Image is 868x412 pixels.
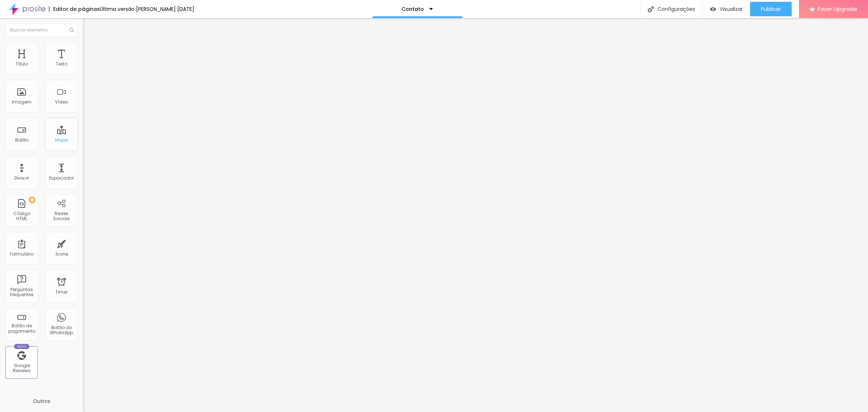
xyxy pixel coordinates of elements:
div: Editor de páginas [49,7,100,12]
div: Perguntas frequentes [7,287,36,298]
div: Imagem [12,100,31,105]
div: Mapa [55,138,68,143]
div: Vídeo [55,100,68,105]
div: Botão de pagamento [7,323,36,334]
div: Espaçador [49,176,74,181]
div: Timer [55,290,68,295]
div: Redes Sociais [47,211,76,222]
div: Botão do WhatsApp [47,325,76,336]
div: Código HTML [7,211,36,222]
input: Buscar elemento [5,24,78,37]
iframe: Editor [83,18,868,412]
div: Google Reviews [7,363,36,374]
span: Publicar [761,6,781,12]
div: Divisor [14,176,29,181]
button: Visualizar [703,2,750,16]
div: Título [16,62,28,67]
div: Texto [56,62,67,67]
div: Última versão [PERSON_NAME] [DATE] [100,7,194,12]
span: Visualizar [720,6,743,12]
button: Publicar [750,2,792,16]
p: Contato [401,7,424,12]
img: Icone [648,6,654,12]
div: Botão [15,138,29,143]
img: view-1.svg [710,6,716,12]
img: Icone [69,28,74,32]
div: Ícone [55,252,68,257]
div: Novo [14,344,30,349]
div: Formulário [10,252,34,257]
span: Fazer Upgrade [818,6,857,12]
